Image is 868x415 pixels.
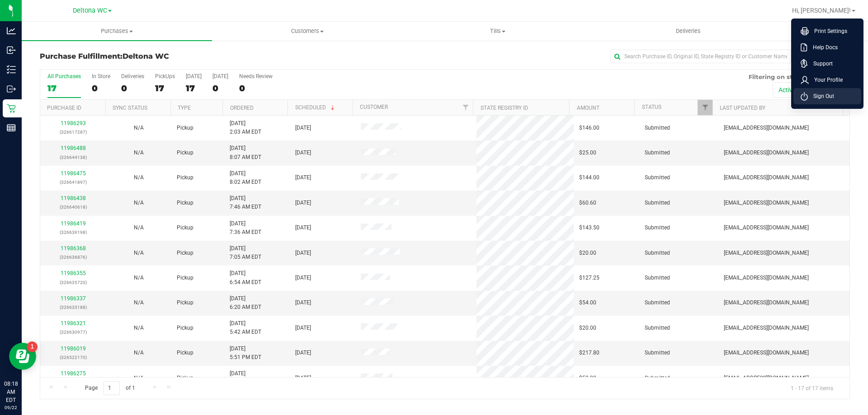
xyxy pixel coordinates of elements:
p: (326639198) [46,228,100,237]
span: $25.00 [579,149,596,157]
button: N/A [134,199,144,207]
span: Submitted [645,199,670,207]
button: Active only [773,82,815,98]
p: (326641897) [46,178,100,187]
span: Pickup [177,274,193,282]
inline-svg: Retail [7,104,16,113]
span: Not Applicable [134,200,144,206]
span: Not Applicable [134,275,144,281]
span: Submitted [645,374,670,382]
button: N/A [134,173,144,182]
span: [EMAIL_ADDRESS][DOMAIN_NAME] [724,374,809,382]
span: $20.00 [579,249,596,257]
span: Pickup [177,173,193,182]
inline-svg: Inventory [7,65,16,74]
div: Needs Review [239,73,273,79]
p: (326617287) [46,128,100,136]
span: Not Applicable [134,299,144,306]
span: [DATE] 7:46 AM EDT [230,194,261,211]
a: 11986488 [61,145,86,151]
p: (326640618) [46,203,100,211]
span: [DATE] [295,374,311,382]
a: Customer [360,104,388,110]
span: [EMAIL_ADDRESS][DOMAIN_NAME] [724,173,809,182]
input: Search Purchase ID, Original ID, State Registry ID or Customer Name... [610,50,791,63]
span: $144.00 [579,173,599,182]
inline-svg: Outbound [7,84,16,93]
span: [DATE] [295,349,311,357]
span: $217.80 [579,349,599,357]
span: Your Profile [809,75,843,84]
a: Sync Status [113,105,147,111]
span: Not Applicable [134,174,144,181]
span: [EMAIL_ADDRESS][DOMAIN_NAME] [724,199,809,207]
span: Pickup [177,324,193,332]
span: [DATE] 5:51 PM EDT [230,345,261,362]
span: [DATE] 5:42 AM EDT [230,319,261,336]
button: N/A [134,149,144,157]
button: N/A [134,124,144,132]
span: Deltona WC [123,52,169,61]
inline-svg: Inbound [7,46,16,55]
span: Purchases [22,27,212,35]
span: Submitted [645,298,670,307]
span: [EMAIL_ADDRESS][DOMAIN_NAME] [724,298,809,307]
span: $146.00 [579,124,599,132]
span: Submitted [645,173,670,182]
div: 17 [186,83,202,93]
span: Pickup [177,349,193,357]
h3: Purchase Fulfillment: [40,52,310,61]
span: Submitted [645,324,670,332]
span: [EMAIL_ADDRESS][DOMAIN_NAME] [724,324,809,332]
a: 11986321 [61,320,86,326]
span: $127.25 [579,274,599,282]
span: Not Applicable [134,224,144,231]
span: [EMAIL_ADDRESS][DOMAIN_NAME] [724,274,809,282]
a: 11986337 [61,295,86,302]
button: N/A [134,224,144,232]
span: Help Docs [807,43,838,52]
div: 0 [121,83,144,93]
span: [DATE] 6:20 AM EDT [230,294,261,312]
span: $60.60 [579,199,596,207]
div: 17 [155,83,175,93]
span: [DATE] 7:05 AM EDT [230,244,261,261]
a: 11986019 [61,345,86,352]
span: Filtering on status: [749,73,807,80]
span: $143.50 [579,224,599,232]
span: [DATE] 12:20 AM EDT [230,369,264,387]
span: Submitted [645,349,670,357]
a: 11986475 [61,170,86,177]
span: Not Applicable [134,250,144,256]
a: Purchases [22,22,212,41]
span: Support [808,59,833,68]
span: [DATE] 6:54 AM EDT [230,269,261,286]
span: Pickup [177,124,193,132]
span: Sign Out [808,92,834,101]
p: (326522170) [46,353,100,362]
a: Scheduled [295,104,336,111]
a: 11986293 [61,120,86,126]
span: Page of 1 [77,381,142,395]
span: Print Settings [809,27,847,36]
a: 11986438 [61,195,86,201]
a: Status [642,104,661,110]
span: [DATE] [295,249,311,257]
a: Deliveries [593,22,783,41]
span: [DATE] [295,149,311,157]
p: (326633188) [46,303,100,312]
div: [DATE] [212,73,228,79]
span: $20.00 [579,324,596,332]
button: N/A [134,249,144,257]
span: [DATE] 8:02 AM EDT [230,169,261,187]
button: N/A [134,374,144,382]
span: Tills [403,27,592,35]
a: Help Docs [801,43,858,52]
span: Pickup [177,374,193,382]
div: Deliveries [121,73,144,79]
iframe: Resource center [9,343,36,370]
a: Support [801,59,858,68]
span: Pickup [177,149,193,157]
span: [EMAIL_ADDRESS][DOMAIN_NAME] [724,349,809,357]
input: 1 [104,381,120,395]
